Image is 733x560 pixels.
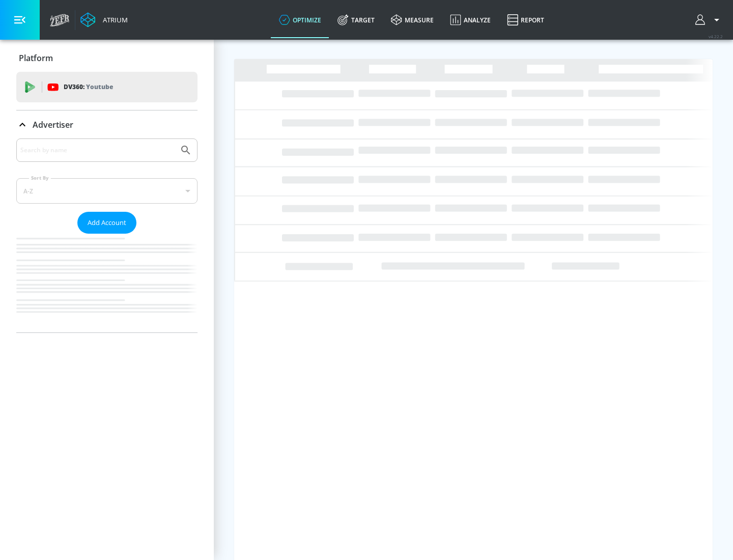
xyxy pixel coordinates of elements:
[99,15,128,24] div: Atrium
[33,119,73,130] p: Advertiser
[16,72,198,102] div: DV360: Youtube
[16,234,198,332] nav: list of Advertiser
[16,138,198,332] div: Advertiser
[29,175,51,181] label: Sort By
[20,144,175,157] input: Search by name
[329,2,383,38] a: Target
[383,2,442,38] a: measure
[16,178,198,204] div: A-Z
[442,2,499,38] a: Analyze
[86,81,113,92] p: Youtube
[709,34,723,39] span: v 4.22.2
[19,52,53,64] p: Platform
[77,212,136,234] button: Add Account
[16,110,198,139] div: Advertiser
[88,217,126,229] span: Add Account
[16,44,198,72] div: Platform
[80,12,128,27] a: Atrium
[64,81,113,93] p: DV360:
[499,2,552,38] a: Report
[271,2,329,38] a: optimize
